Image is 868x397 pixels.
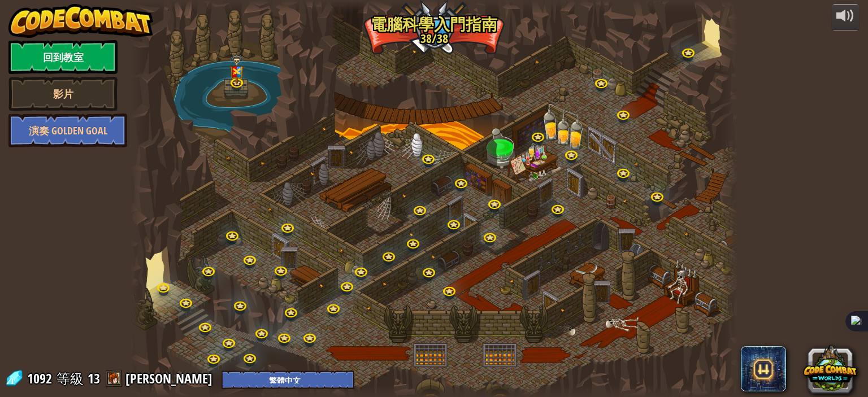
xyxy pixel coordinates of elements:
a: 演奏 Golden Goal [8,114,127,147]
img: level-banner-multiplayer.png [229,54,244,84]
span: 1092 [27,369,55,387]
img: CodeCombat - Learn how to code by playing a game [8,4,153,38]
a: 回到教室 [8,40,118,74]
span: 13 [88,369,100,387]
a: [PERSON_NAME] [125,369,216,387]
button: 調整音量 [831,4,860,30]
span: 等級 [57,369,84,388]
a: 影片 [8,77,118,111]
